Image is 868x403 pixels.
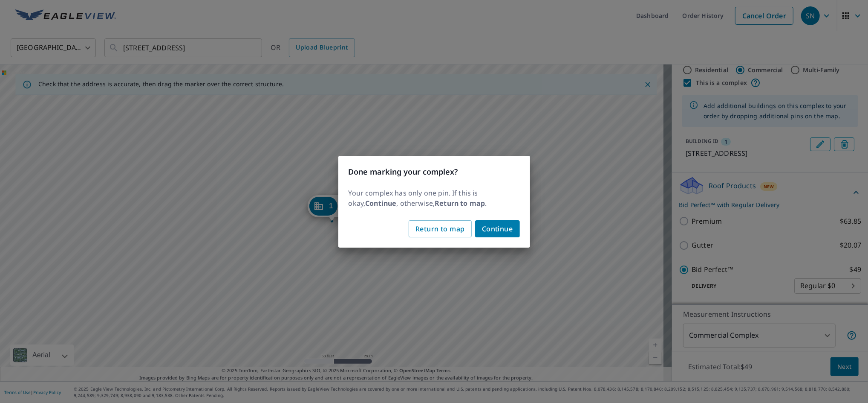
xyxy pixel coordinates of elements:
h3: Done marking your complex? [349,166,520,178]
span: Continue [482,223,513,235]
p: Your complex has only one pin. If this is okay, , otherwise, . [349,188,520,208]
b: Continue [365,199,396,208]
b: Return to map [435,199,485,208]
span: Return to map [415,223,465,235]
button: Return to map [409,220,472,237]
button: Continue [475,220,520,237]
